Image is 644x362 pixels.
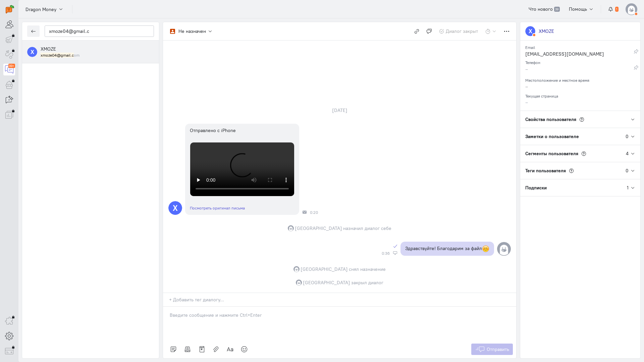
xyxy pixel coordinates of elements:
img: default-v4.png [626,3,637,15]
div: Текущая страница [525,92,635,99]
span: [GEOGRAPHIC_DATA] [301,266,348,273]
span: – [525,83,528,89]
div: Местоположение и местное время [525,76,635,83]
div: 99+ [8,64,15,68]
button: Отправить [471,344,513,355]
small: Телефон [525,58,540,65]
button: Диалог закрыт [435,25,482,37]
div: Почта [303,210,307,214]
span: [GEOGRAPHIC_DATA] [295,225,342,232]
span: 1 [615,7,619,12]
span: Диалог закрыт [446,28,478,34]
a: Что нового 39 [525,3,563,15]
a: 99+ [3,64,15,75]
span: 39 [554,7,560,12]
span: Отправить [487,346,509,352]
div: XMOZE [539,28,554,35]
div: Заметки о пользователе [520,128,626,145]
text: X [529,27,532,35]
button: 1 [604,3,622,15]
div: Подписки [520,179,627,196]
span: снял назначение [349,266,386,273]
span: Dragon Money [25,6,56,13]
p: Здравствуйте! Благодарим за файл [405,245,489,253]
text: X [31,48,34,55]
div: – [525,66,634,74]
span: [GEOGRAPHIC_DATA] [303,279,350,286]
input: Поиск по имени, почте, телефону [45,25,154,37]
span: 0:36 [382,251,390,256]
mark: xmoze04@gmail.c [41,53,74,58]
div: Отправлено с iPhone [190,127,294,134]
div: [DATE] [325,106,355,115]
span: назначил диалог себе [343,225,391,232]
div: 0 [626,133,629,140]
button: Dragon Money [22,3,67,15]
span: 0:20 [310,210,318,215]
span: XMOZE [41,46,56,52]
text: X [173,203,178,213]
img: carrot-quest.svg [6,5,14,13]
a: Посмотреть оригинал письма [190,205,245,210]
small: Email [525,43,535,50]
span: Теги пользователя [525,168,566,174]
small: xmoze04@gmail.com [41,52,79,58]
div: [EMAIL_ADDRESS][DOMAIN_NAME] [525,51,634,59]
span: закрыл диалог [351,279,383,286]
span: :blush: [482,245,489,252]
div: Не назначен [178,28,206,35]
span: Что нового [529,6,553,12]
span: – [525,99,528,105]
div: Веб-панель [393,251,397,255]
button: Не назначен [166,25,216,37]
span: Свойства пользователя [525,116,576,122]
span: Помощь [569,6,587,12]
span: Сегменты пользователя [525,150,578,157]
button: Помощь [565,3,598,15]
